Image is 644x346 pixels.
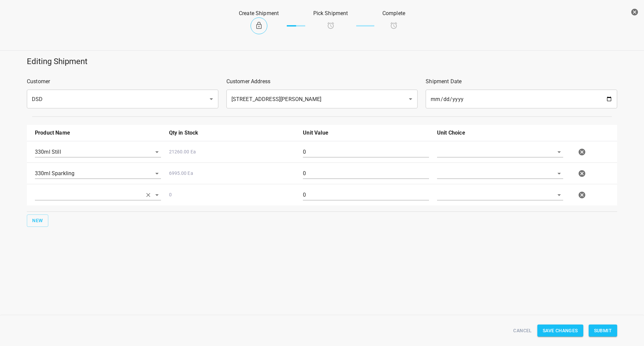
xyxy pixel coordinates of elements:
button: Open [152,190,162,200]
h5: Editing Shipment [27,56,617,67]
button: Open [152,147,162,157]
button: Submit [589,325,617,337]
span: Submit [594,327,612,335]
button: Cancel [511,325,534,337]
span: New [32,216,43,225]
p: Complete [382,9,405,17]
button: Open [554,169,564,178]
button: Open [554,190,564,200]
button: Open [152,169,162,178]
button: Open [207,94,216,104]
p: Unit Value [303,129,429,137]
button: Open [406,94,415,104]
p: Customer [27,78,218,86]
p: Pick Shipment [313,9,348,17]
span: Cancel [513,327,532,335]
button: Open [554,147,564,157]
button: Save Changes [537,325,583,337]
p: Shipment Date [426,78,617,86]
p: Unit Choice [437,129,563,137]
p: Create Shipment [239,9,279,17]
p: 0 [169,191,295,198]
button: New [27,214,48,227]
p: 21260.00 Ea [169,148,295,155]
p: Customer Address [226,78,418,86]
button: Clear [144,190,153,200]
span: Save Changes [543,327,578,335]
p: Qty in Stock [169,129,295,137]
p: 6995.00 Ea [169,170,295,177]
p: Product Name [35,129,161,137]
